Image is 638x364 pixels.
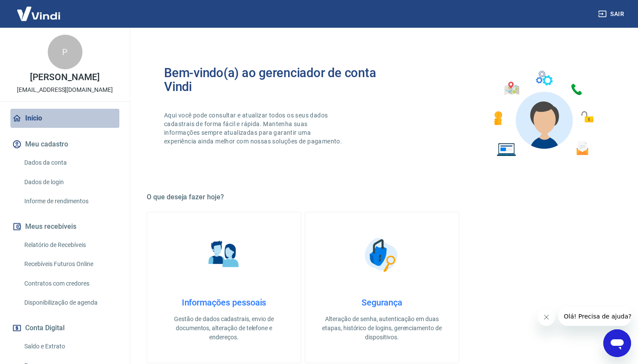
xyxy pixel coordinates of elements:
[21,173,119,191] a: Dados de login
[538,309,555,326] iframe: Fechar mensagem
[147,212,301,363] a: Informações pessoaisInformações pessoaisGestão de dados cadastrais, envio de documentos, alteraçã...
[21,255,119,273] a: Recebíveis Futuros Online
[360,233,404,276] img: Segurança
[21,236,119,254] a: Relatório de Recebíveis
[164,111,344,146] p: Aqui você pode consultar e atualizar todos os seus dados cadastrais de forma fácil e rápida. Mant...
[164,66,382,94] h2: Bem-vindo(a) ao gerenciador de conta Vindi
[10,0,67,27] img: Vindi
[10,109,119,128] a: Início
[486,66,600,162] img: Imagem de um avatar masculino com diversos icones exemplificando as funcionalidades do gerenciado...
[48,35,82,69] div: P
[559,307,631,326] iframe: Mensagem da empresa
[305,212,459,363] a: SegurançaSegurançaAlteração de senha, autenticação em duas etapas, histórico de logins, gerenciam...
[596,6,628,22] button: Sair
[319,297,445,308] h4: Segurança
[21,338,119,355] a: Saldo e Extrato
[10,217,119,236] button: Meus recebíveis
[161,315,287,342] p: Gestão de dados cadastrais, envio de documentos, alteração de telefone e endereços.
[21,294,119,312] a: Disponibilização de agenda
[319,315,445,342] p: Alteração de senha, autenticação em duas etapas, histórico de logins, gerenciamento de dispositivos.
[21,275,119,292] a: Contratos com credores
[161,297,287,308] h4: Informações pessoais
[147,193,617,201] h5: O que deseja fazer hoje?
[10,135,119,154] button: Meu cadastro
[603,329,631,357] iframe: Botão para abrir a janela de mensagens
[5,6,73,13] span: Olá! Precisa de ajuda?
[21,192,119,210] a: Informe de rendimentos
[17,85,113,94] p: [EMAIL_ADDRESS][DOMAIN_NAME]
[21,154,119,172] a: Dados da conta
[10,318,119,338] button: Conta Digital
[30,73,99,82] p: [PERSON_NAME]
[202,233,246,276] img: Informações pessoais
